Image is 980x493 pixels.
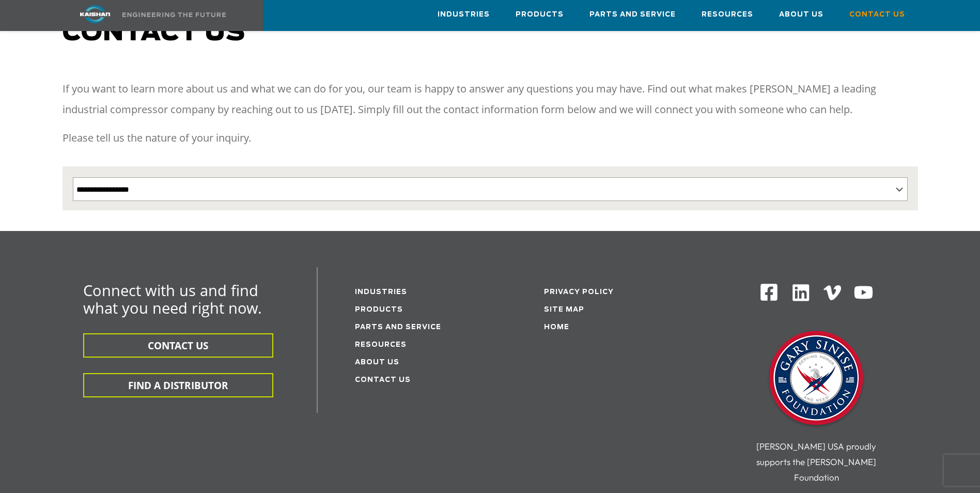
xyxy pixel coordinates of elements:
[779,1,823,28] a: About Us
[544,324,569,331] a: Home
[63,21,245,45] span: Contact us
[438,1,490,28] a: Industries
[756,441,876,483] span: [PERSON_NAME] USA proudly supports the [PERSON_NAME] Foundation
[83,373,273,397] button: FIND A DISTRIBUTOR
[438,9,490,21] span: Industries
[63,79,918,120] p: If you want to learn more about us and what we can do for you, our team is happy to answer any qu...
[849,9,905,21] span: Contact Us
[849,1,905,28] a: Contact Us
[355,359,399,366] a: About Us
[544,306,584,313] a: Site Map
[355,324,441,331] a: Parts and service
[702,1,753,28] a: Resources
[83,280,262,318] span: Connect with us and find what you need right now.
[589,1,676,28] a: Parts and Service
[355,306,403,313] a: Products
[63,128,918,148] p: Please tell us the nature of your inquiry.
[853,283,874,303] img: Youtube
[355,377,411,383] a: Contact Us
[122,12,226,17] img: Engineering the future
[516,1,564,28] a: Products
[791,283,811,303] img: Linkedin
[83,333,273,358] button: CONTACT US
[355,289,407,296] a: Industries
[759,283,779,302] img: Facebook
[56,5,134,23] img: kaishan logo
[589,9,676,21] span: Parts and Service
[355,342,407,348] a: Resources
[516,9,564,21] span: Products
[765,328,868,431] img: Gary Sinise Foundation
[702,9,753,21] span: Resources
[544,289,614,296] a: Privacy Policy
[779,9,823,21] span: About Us
[823,285,841,300] img: Vimeo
